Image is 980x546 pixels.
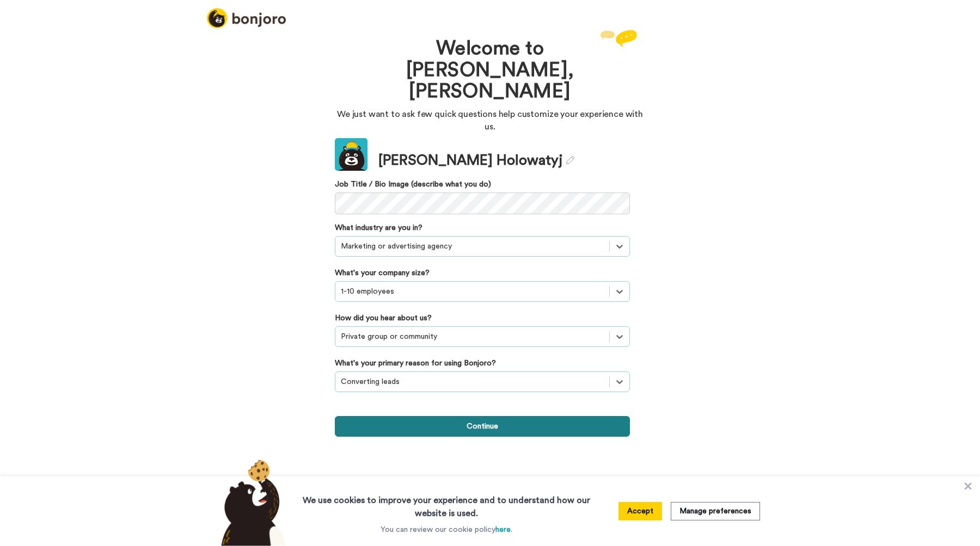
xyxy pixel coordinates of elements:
[618,502,662,520] button: Accept
[335,313,432,324] label: How did you hear about us?
[600,30,637,47] img: reply.svg
[292,487,601,520] h3: We use cookies to improve your experience and to understand how our website is used.
[671,502,760,520] button: Manage preferences
[335,179,630,190] label: Job Title / Bio Image (describe what you do)
[335,222,422,233] label: What industry are you in?
[495,526,511,533] a: here
[335,416,630,437] button: Continue
[367,38,612,103] h1: Welcome to [PERSON_NAME], [PERSON_NAME]
[211,459,292,546] img: bear-with-cookie.png
[207,8,286,28] img: logo_full.png
[335,108,645,133] p: We just want to ask few quick questions help customize your experience with us.
[381,524,512,535] p: You can review our cookie policy .
[335,268,430,278] label: What's your company size?
[335,358,496,369] label: What's your primary reason for using Bonjoro?
[378,151,574,171] div: [PERSON_NAME] Holowatyj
